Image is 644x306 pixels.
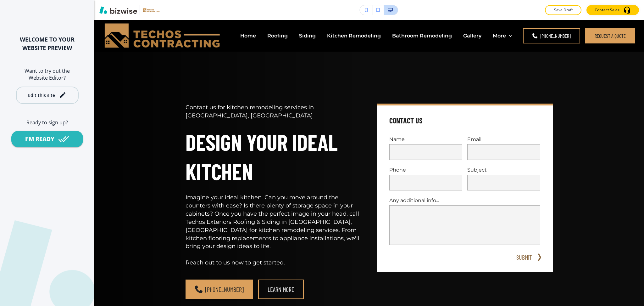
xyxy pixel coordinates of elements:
[545,5,581,15] button: Save Draft
[16,87,79,104] button: Edit this site
[10,35,84,52] h2: WELCOME TO YOUR WEBSITE PREVIEW
[389,136,462,143] p: Name
[267,32,288,39] p: Roofing
[595,7,619,13] p: Contact Sales
[389,166,462,173] p: Phone
[392,32,452,39] p: Bathroom Remodeling
[463,32,481,39] p: Gallery
[10,119,84,126] h6: Ready to sign up?
[553,7,573,13] p: Save Draft
[186,194,362,267] p: Imagine your ideal kitchen. Can you move around the counters with ease? Is there plenty of storag...
[11,131,83,147] button: I'M READY
[10,67,84,82] h6: Want to try out the Website Editor?
[327,32,381,39] p: Kitchen Remodeling
[389,197,540,204] p: Any additional info...
[186,104,362,120] p: Contact us for kitchen remodeling services in [GEOGRAPHIC_DATA], [GEOGRAPHIC_DATA]
[514,252,534,262] button: SUBMIT
[523,28,580,43] a: [PHONE_NUMBER]
[585,28,635,43] button: Request a Quote
[143,8,160,12] img: Your Logo
[186,127,362,186] h1: Design Your Ideal Kitchen
[25,135,54,143] div: I'M READY
[586,5,639,15] button: Contact Sales
[186,280,253,299] a: [PHONE_NUMBER]
[104,22,222,49] img: Techos Exteriors Roofing & Siding
[258,280,304,299] button: Learn More
[240,32,256,39] p: Home
[28,93,55,98] div: Edit this site
[467,166,540,173] p: Subject
[389,116,423,126] h4: Contact Us
[493,32,506,39] p: More
[99,6,137,14] img: Bizwise Logo
[467,136,540,143] p: Email
[299,32,316,39] p: Siding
